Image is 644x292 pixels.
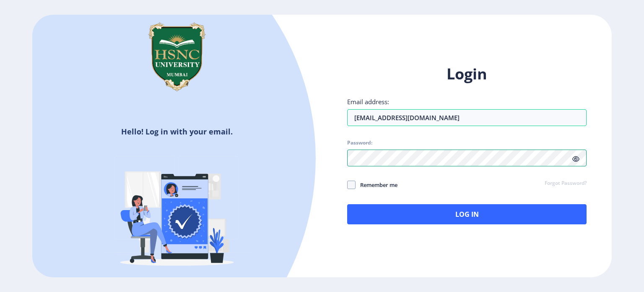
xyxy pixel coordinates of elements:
button: Log In [347,204,587,224]
img: Verified-rafiki.svg [104,140,250,287]
span: Remember me [356,180,397,190]
label: Password: [347,139,372,146]
h1: Login [347,64,587,84]
input: Email address [347,109,587,126]
label: Email address: [347,97,389,106]
a: Forgot Password? [545,180,587,187]
img: hsnc.png [135,15,219,99]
